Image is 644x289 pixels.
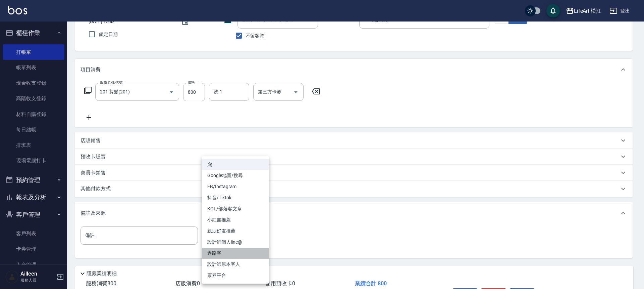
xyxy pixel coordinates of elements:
[202,214,269,225] li: 小紅書推薦
[202,237,269,248] li: 設計師個人line@
[202,181,269,192] li: FB/Instagram
[202,203,269,214] li: KOL/部落客文章
[202,225,269,237] li: 親朋好友推薦
[207,161,212,168] em: 無
[202,259,269,270] li: 設計師原本客人
[202,170,269,181] li: Google地圖/搜尋
[202,248,269,259] li: 過路客
[202,270,269,281] li: 票券平台
[202,192,269,203] li: 抖音/Tiktok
